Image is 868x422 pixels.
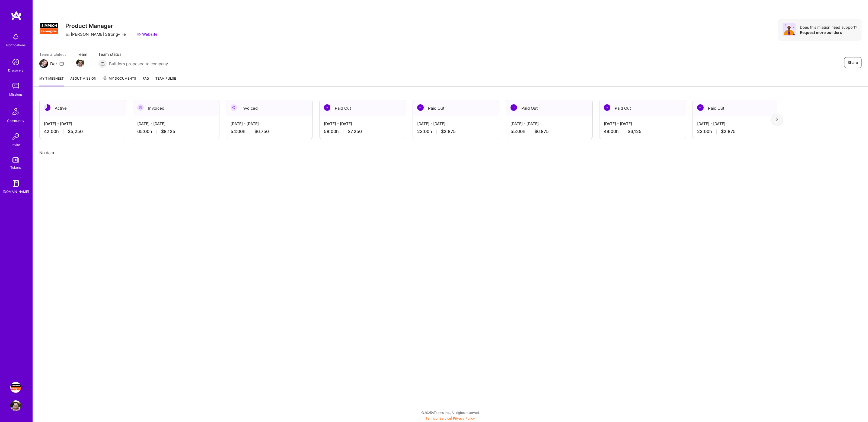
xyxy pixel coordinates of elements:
span: $5,250 [68,129,83,134]
img: Team Member Avatar [76,59,84,67]
a: Website [137,31,158,37]
span: $6,875 [534,129,549,134]
div: 49:00 h [604,129,681,134]
img: Avatar [783,23,796,36]
div: 65:00 h [137,129,215,134]
span: $8,125 [161,129,175,134]
span: My Documents [103,76,136,82]
img: Active [44,104,50,111]
div: © 2025 ATeams Inc., All rights reserved. [33,406,868,419]
div: 55:00 h [510,129,588,134]
img: Paid Out [697,104,704,111]
a: My Documents [103,76,136,86]
div: 23:00 h [697,129,775,134]
span: $7,250 [348,129,362,134]
span: Team architect [39,51,66,57]
div: 23:00 h [417,129,495,134]
span: $2,875 [441,129,456,134]
img: Invite [10,131,21,142]
i: icon Mail [59,61,64,66]
button: Share [844,57,861,68]
img: Paid Out [417,104,424,111]
a: Team Member Avatar [77,58,84,67]
div: Invoiced [133,100,219,116]
span: $6,750 [254,129,269,134]
a: Simpson Strong-Tie: Product Manager [9,382,23,393]
a: About Mission [70,76,96,86]
a: Team Pulse [155,76,176,86]
div: Dor [50,61,57,67]
i: icon CompanyGray [65,32,70,37]
div: Community [7,118,24,124]
span: Team Pulse [155,76,176,80]
img: bell [10,31,21,42]
div: [DATE] - [DATE] [44,121,122,126]
span: Team [77,51,87,57]
div: [PERSON_NAME] Strong-Tie [65,31,126,37]
div: Active [40,100,126,116]
div: Notifications [6,42,25,48]
img: Simpson Strong-Tie: Product Manager [10,382,21,393]
div: [DATE] - [DATE] [231,121,308,126]
h3: Product Manager [65,22,158,29]
div: [DOMAIN_NAME] [3,189,29,194]
img: tokens [12,157,19,163]
span: | [426,416,475,420]
div: [DATE] - [DATE] [510,121,588,126]
img: Paid Out [324,104,330,111]
span: Share [848,60,858,65]
div: Paid Out [506,100,592,116]
img: teamwork [10,81,21,92]
a: Privacy Policy [453,416,475,420]
a: My timesheet [39,76,64,86]
img: Paid Out [604,104,610,111]
div: 42:00 h [44,129,122,134]
div: Request more builders [800,30,857,35]
img: Team Architect [39,59,48,68]
img: Invoiced [231,104,237,111]
a: Terms of Service [426,416,451,420]
img: Builders proposed to company [98,59,107,68]
div: Discovery [8,67,24,73]
div: No data [39,150,861,155]
div: Missions [9,92,23,97]
div: Tokens [10,165,21,170]
a: User Avatar [9,400,23,411]
img: User Avatar [10,400,21,411]
div: [DATE] - [DATE] [697,121,775,126]
div: Paid Out [693,100,779,116]
div: Paid Out [320,100,406,116]
span: $2,875 [721,129,736,134]
div: [DATE] - [DATE] [604,121,681,126]
div: [DATE] - [DATE] [137,121,215,126]
div: [DATE] - [DATE] [324,121,401,126]
img: guide book [10,178,21,189]
img: right [776,118,778,121]
div: 58:00 h [324,129,401,134]
img: Company Logo [39,19,59,38]
img: Paid Out [510,104,517,111]
span: Team status [98,51,168,57]
div: [DATE] - [DATE] [417,121,495,126]
div: Does this mission need support? [800,25,857,30]
img: Invoiced [137,104,144,111]
div: Paid Out [599,100,686,116]
span: Builders proposed to company [109,61,168,67]
div: Paid Out [413,100,499,116]
img: logo [11,11,22,21]
div: 54:00 h [231,129,308,134]
div: Invoiced [226,100,312,116]
img: Community [9,105,22,118]
span: $6,125 [628,129,642,134]
div: Invite [12,142,20,148]
a: FAQ [143,76,149,86]
img: discovery [10,57,21,67]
